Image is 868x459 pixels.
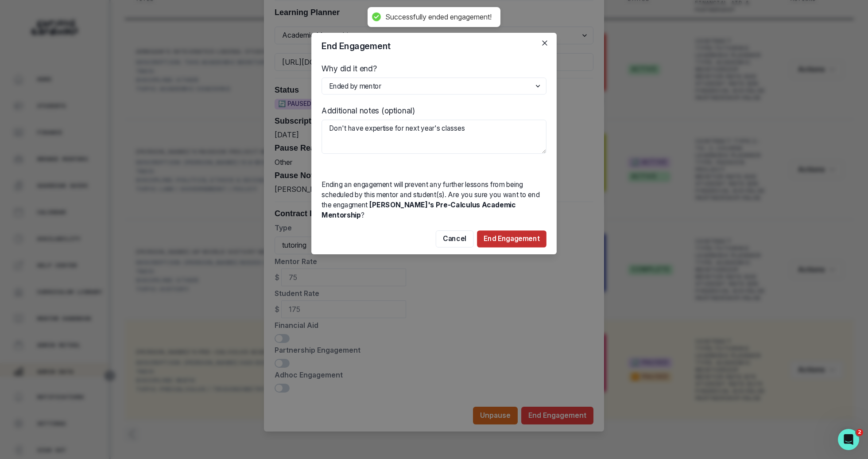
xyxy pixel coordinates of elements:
p: Why did it end? [322,62,546,74]
button: Cancel [436,230,474,247]
p: Additional notes (optional) [322,105,546,117]
button: End Engagement [477,230,546,247]
button: Close [538,36,552,50]
span: Ending an engagement will prevent any further lessons from being scheduled by this mentor and stu... [322,180,539,209]
header: End Engagement [311,33,557,59]
div: Successfully ended engagement! [385,12,492,22]
span: ? [361,211,364,219]
iframe: Intercom live chat [838,429,859,450]
span: [PERSON_NAME]'s Pre-Calculus Academic Mentorship [322,201,515,219]
span: 2 [856,429,863,436]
